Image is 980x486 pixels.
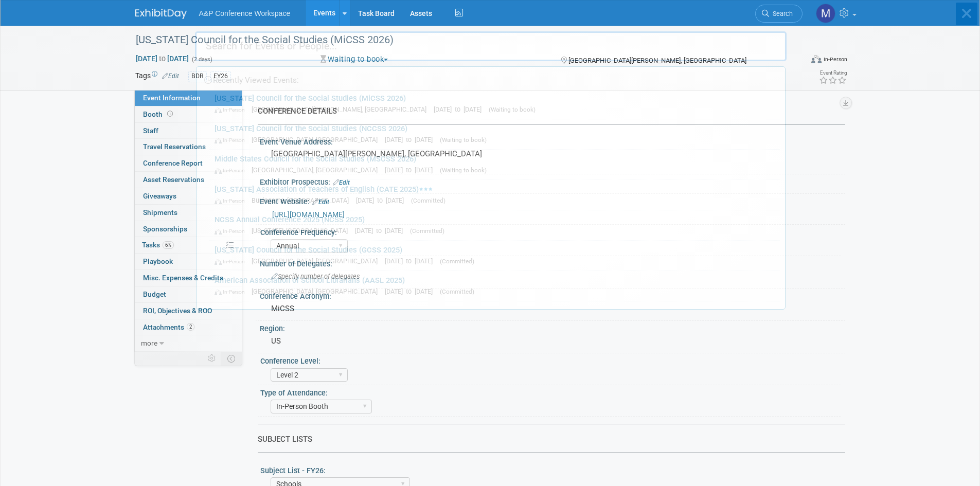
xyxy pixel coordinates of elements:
a: American Association of School Librarians (AASL 2025) In-Person [GEOGRAPHIC_DATA], [GEOGRAPHIC_DA... [209,271,780,301]
a: [US_STATE] Council for the Social Studies (NCCSS 2026) In-Person [GEOGRAPHIC_DATA], [GEOGRAPHIC_D... [209,119,780,149]
span: (Waiting to book) [440,136,487,143]
span: [GEOGRAPHIC_DATA][PERSON_NAME], [GEOGRAPHIC_DATA] [252,105,432,113]
a: [US_STATE] Council for the Social Studies (MiCSS 2026) In-Person [GEOGRAPHIC_DATA][PERSON_NAME], ... [209,89,780,119]
span: (Committed) [440,288,474,295]
span: (Committed) [411,197,446,204]
span: In-Person [215,289,250,295]
span: [DATE] to [DATE] [385,257,438,265]
span: [DATE] to [DATE] [356,196,409,204]
span: In-Person [215,167,250,174]
input: Search for Events or People... [195,31,787,61]
span: In-Person [215,258,250,265]
span: (Committed) [410,227,444,235]
span: [DATE] to [DATE] [355,227,408,235]
span: In-Person [215,228,250,235]
span: [US_STATE], [GEOGRAPHIC_DATA] [252,227,353,235]
a: Middle States Council for the Social Studies (MSCSS 2026) In-Person [GEOGRAPHIC_DATA], [GEOGRAPHI... [209,150,780,179]
span: [DATE] to [DATE] [385,287,438,295]
span: [GEOGRAPHIC_DATA], [GEOGRAPHIC_DATA] [252,287,383,295]
span: (Waiting to book) [440,167,487,174]
span: [DATE] to [DATE] [385,166,438,174]
span: [GEOGRAPHIC_DATA], [GEOGRAPHIC_DATA] [252,136,383,143]
span: [GEOGRAPHIC_DATA], [GEOGRAPHIC_DATA] [252,257,383,265]
span: Burlingame, [GEOGRAPHIC_DATA] [252,196,354,204]
span: (Waiting to book) [489,106,536,113]
span: [DATE] to [DATE] [385,136,438,143]
span: [GEOGRAPHIC_DATA], [GEOGRAPHIC_DATA] [252,166,383,174]
a: [US_STATE] Association of Teachers of English (CATE 2025) In-Person Burlingame, [GEOGRAPHIC_DATA]... [209,180,780,210]
span: In-Person [215,197,250,204]
span: [DATE] to [DATE] [434,105,487,113]
span: In-Person [215,137,250,143]
a: [US_STATE] Council for the Social Studies (GCSS 2025) In-Person [GEOGRAPHIC_DATA], [GEOGRAPHIC_DA... [209,241,780,271]
div: Recently Viewed Events: [202,67,780,89]
span: In-Person [215,106,250,113]
span: (Committed) [440,258,474,265]
a: NCSS Annual Conference 2025 (NCSS 2025) In-Person [US_STATE], [GEOGRAPHIC_DATA] [DATE] to [DATE] ... [209,210,780,240]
